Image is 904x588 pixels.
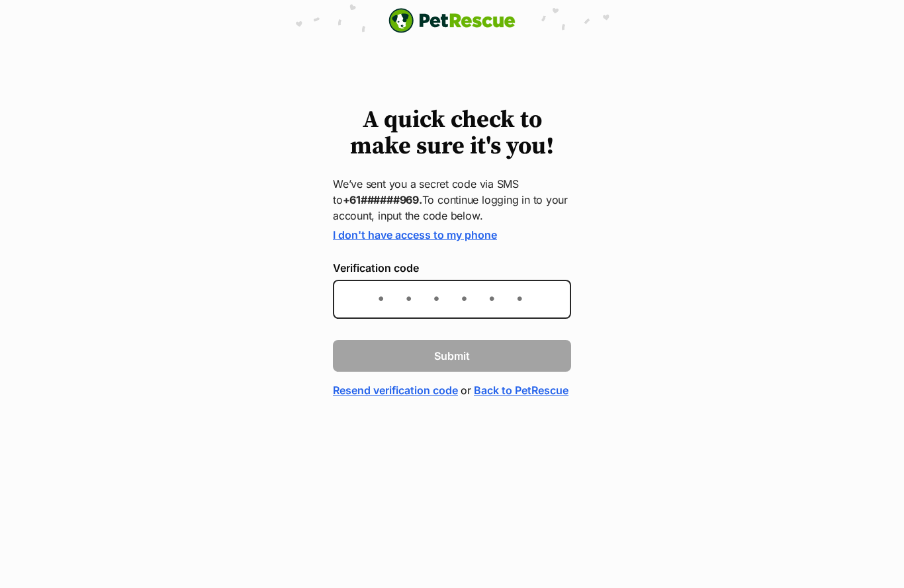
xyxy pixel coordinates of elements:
strong: +61######969. [343,193,422,206]
a: Resend verification code [333,382,458,398]
label: Verification code [333,262,571,274]
p: We’ve sent you a secret code via SMS to To continue logging in to your account, input the code be... [333,176,571,224]
span: or [461,382,471,398]
input: Enter the 6-digit verification code sent to your device [333,280,571,319]
a: Back to PetRescue [474,382,568,398]
button: Submit [333,340,571,372]
img: logo-e224e6f780fb5917bec1dbf3a21bbac754714ae5b6737aabdf751b685950b380.svg [388,8,516,33]
a: I don't have access to my phone [333,228,497,241]
a: PetRescue [388,8,516,33]
span: Submit [434,348,470,364]
h1: A quick check to make sure it's you! [333,107,571,160]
